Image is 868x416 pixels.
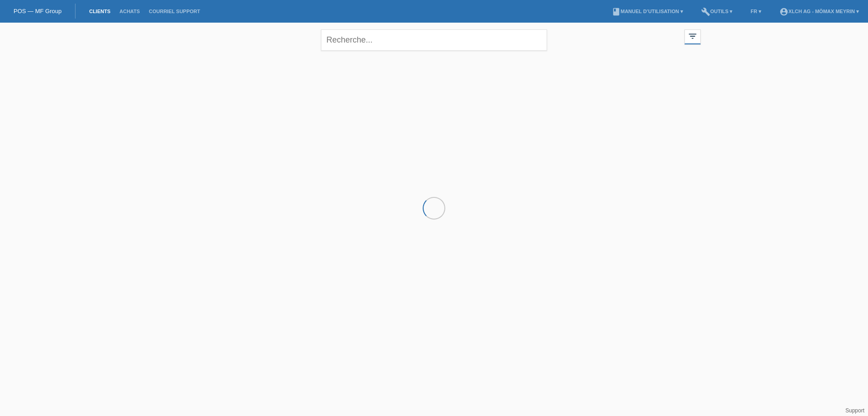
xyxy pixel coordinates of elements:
a: Support [845,407,864,414]
a: FR ▾ [746,9,766,14]
i: build [701,7,710,16]
i: filter_list [688,31,698,41]
a: POS — MF Group [14,8,61,14]
a: Courriel Support [144,9,204,14]
a: Achats [115,9,144,14]
i: book [612,7,621,16]
input: Recherche... [321,29,547,51]
a: Clients [85,9,115,14]
i: account_circle [779,7,788,16]
a: bookManuel d’utilisation ▾ [607,9,688,14]
a: account_circleXLCH AG - Mömax Meyrin ▾ [775,9,863,14]
a: buildOutils ▾ [697,9,737,14]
